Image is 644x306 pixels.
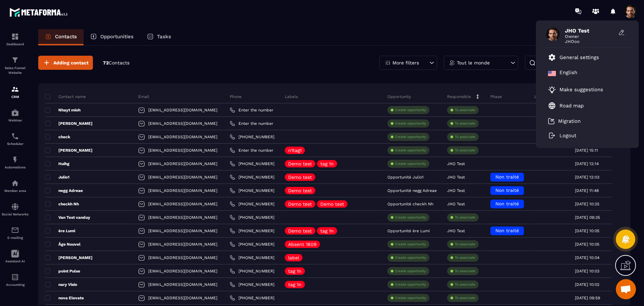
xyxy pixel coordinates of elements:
p: Scheduler [2,142,29,146]
p: tag 1n [288,269,302,273]
p: Tasks [157,34,171,40]
p: [DATE] 10:05 [575,228,599,233]
p: Opportunité ère Lumi [387,228,430,233]
p: To associate [455,215,475,220]
p: Create opportunity [395,255,426,260]
p: [DATE] 09:35 [575,215,600,220]
img: formation [11,85,19,93]
p: Create opportunity [395,282,426,287]
p: Opportunité negg Adreae [387,188,437,193]
p: [PERSON_NAME] [45,255,93,260]
img: logo [9,6,70,18]
p: check [45,134,70,140]
p: Demo test [288,188,312,193]
p: Responsible [447,94,471,99]
p: To associate [455,242,475,247]
a: [PHONE_NUMBER] [230,255,274,260]
a: [PHONE_NUMBER] [230,215,274,220]
a: [PHONE_NUMBER] [230,228,274,234]
p: Phone [230,94,241,99]
p: [DATE] 11:48 [575,188,599,193]
p: Webinar [2,118,29,122]
p: Labels [285,94,298,99]
p: Huihg [45,161,69,166]
a: [PHONE_NUMBER] [230,188,274,193]
p: tag 1n [320,228,334,233]
a: Road map [548,102,584,110]
button: Adding contact [38,56,93,70]
p: nova Elevate [45,295,84,301]
p: tag 1n [320,161,334,166]
a: [PHONE_NUMBER] [230,201,274,207]
a: formationformationDashboard [2,28,29,51]
img: automations [11,109,19,117]
a: General settings [548,53,599,61]
p: To associate [455,108,475,112]
p: List [534,94,541,99]
p: English [559,69,577,78]
p: Opportunité checkh Nh [387,202,433,206]
p: [PERSON_NAME] [45,148,93,153]
img: formation [11,56,19,64]
a: [PHONE_NUMBER] [230,242,274,247]
a: [PHONE_NUMBER] [230,161,274,166]
a: [PHONE_NUMBER] [230,282,274,287]
a: Make suggestions [548,86,619,94]
p: To associate [455,282,475,287]
p: Make suggestions [559,87,603,93]
p: Demo test [288,161,312,166]
p: [DATE] 12:14 [575,161,599,166]
p: JHO Test [447,188,465,193]
a: formationformationCRM [2,80,29,104]
span: Adding contact [53,59,89,66]
p: JHO Test [447,228,465,233]
p: 72 [103,60,129,66]
p: [DATE] 10:04 [575,255,599,260]
p: n1tag1 [288,148,302,153]
p: [DATE] 12:03 [575,175,599,180]
a: Tasks [140,29,178,45]
p: JHO Test [447,202,465,206]
img: formation [11,33,19,41]
p: More filters [392,60,419,65]
p: nary Visio [45,282,77,287]
a: [PHONE_NUMBER] [230,134,274,140]
span: Non traité [495,188,519,193]
p: Create opportunity [395,148,426,153]
p: General settings [559,54,599,60]
a: schedulerschedulerScheduler [2,127,29,151]
p: Opportunity [387,94,411,99]
p: Contacts [55,34,77,40]
p: Automations [2,165,29,169]
a: social-networksocial-networkSocial Networks [2,198,29,221]
p: JHO Test [447,161,465,166]
p: [DATE] 10:02 [575,282,599,287]
span: JHOoo [565,39,615,44]
p: point Pulse [45,268,80,274]
img: scheduler [11,132,19,140]
p: Create opportunity [395,296,426,300]
p: Accounting [2,283,29,287]
img: automations [11,156,19,164]
p: Sales Funnel Website [2,66,29,75]
p: Demo test [288,202,312,206]
p: [DATE] 09:59 [575,296,600,300]
p: [DATE] 15:11 [575,148,598,153]
p: Opportunité Julio1 [387,175,424,180]
p: To associate [455,135,475,139]
a: accountantaccountantAccounting [2,268,29,292]
p: label [288,255,299,260]
p: Absent 1809 [288,242,317,247]
img: automations [11,179,19,187]
p: Create opportunity [395,121,426,126]
p: Logout [559,133,576,139]
img: accountant [11,273,19,281]
p: Opportunities [100,34,133,40]
p: Create opportunity [395,161,426,166]
p: Nhayt mioh [45,107,80,113]
p: Member area [2,189,29,193]
p: Van Test vanduy [45,215,90,220]
p: Create opportunity [395,215,426,220]
p: To associate [455,269,475,273]
p: Phase [490,94,502,99]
